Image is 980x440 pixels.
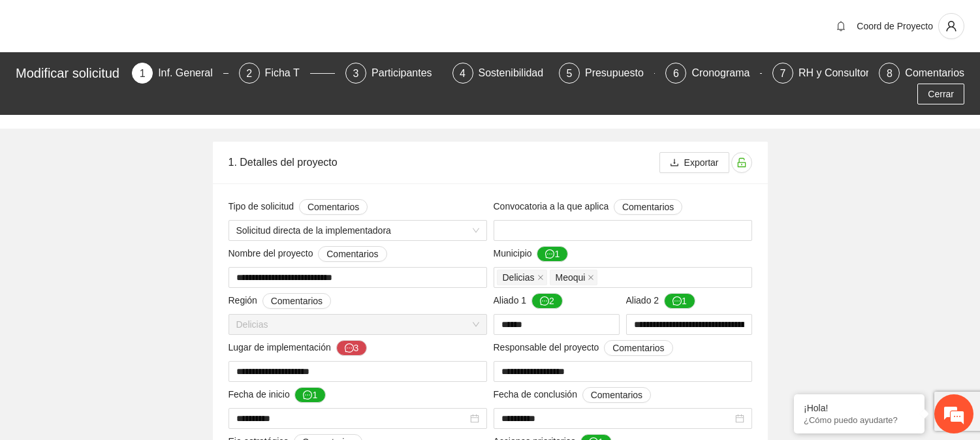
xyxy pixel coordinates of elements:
div: 5Presupuesto [559,63,655,84]
span: Comentarios [622,200,674,214]
span: 5 [567,68,573,79]
div: RH y Consultores [798,63,891,84]
span: Comentarios [271,294,323,308]
button: Cerrar [917,84,964,104]
div: Modificar solicitud [16,63,124,84]
span: Comentarios [308,200,359,214]
span: close [537,274,544,281]
span: Convocatoria a la que aplica [494,199,683,215]
div: 3Participantes [345,63,441,84]
button: Convocatoria a la que aplica [614,199,682,215]
span: 4 [460,68,466,79]
button: Aliado 2 [664,293,695,309]
span: user [939,20,964,32]
span: Comentarios [326,247,378,261]
button: Tipo de solicitud [299,199,368,215]
div: Comentarios [905,63,964,84]
span: 7 [780,68,785,79]
span: message [672,296,682,307]
div: Presupuesto [585,63,654,84]
span: Región [229,293,332,309]
div: 2Ficha T [239,63,335,84]
div: 7RH y Consultores [772,63,868,84]
span: 6 [673,68,679,79]
span: Aliado 2 [626,293,695,309]
button: Responsable del proyecto [604,340,672,356]
button: Municipio [537,246,568,262]
span: message [303,390,312,401]
button: Aliado 1 [531,293,563,309]
button: Nombre del proyecto [318,246,387,262]
span: Coord de Proyecto [857,21,933,31]
span: Fecha de conclusión [494,387,652,403]
span: 1 [140,68,146,79]
span: close [588,274,594,281]
div: Sostenibilidad [479,63,554,84]
button: bell [830,16,851,37]
button: unlock [731,152,752,173]
span: Exportar [684,155,719,170]
span: Aliado 1 [494,293,563,309]
div: Ficha T [265,63,310,84]
div: Inf. General [158,63,223,84]
div: ¡Hola! [804,403,915,413]
button: Región [262,293,331,309]
span: Delicias [236,315,479,334]
span: Responsable del proyecto [494,340,673,356]
button: user [938,13,964,39]
div: 8Comentarios [879,63,964,84]
div: 4Sostenibilidad [452,63,548,84]
span: Comentarios [591,388,642,402]
span: Tipo de solicitud [229,199,368,215]
p: ¿Cómo puedo ayudarte? [804,415,915,425]
span: 3 [353,68,359,79]
span: 2 [246,68,252,79]
span: 8 [887,68,893,79]
span: message [545,249,554,260]
span: Solicitud directa de la implementadora [236,221,479,240]
span: bell [831,21,851,31]
button: Fecha de conclusión [582,387,651,403]
span: Delicias [503,270,535,285]
span: Cerrar [928,87,954,101]
div: Cronograma [691,63,760,84]
span: unlock [732,157,751,168]
span: Lugar de implementación [229,340,368,356]
button: Fecha de inicio [294,387,326,403]
span: Delicias [497,270,547,285]
span: message [345,343,354,354]
span: message [540,296,549,307]
div: Participantes [371,63,443,84]
span: Municipio [494,246,569,262]
span: download [670,158,679,168]
div: 1. Detalles del proyecto [229,144,659,181]
button: Lugar de implementación [336,340,368,356]
div: 1Inf. General [132,63,228,84]
span: Meoqui [550,270,598,285]
span: Nombre del proyecto [229,246,387,262]
button: downloadExportar [659,152,729,173]
div: 6Cronograma [665,63,761,84]
span: Meoqui [556,270,586,285]
span: Comentarios [612,341,664,355]
span: Fecha de inicio [229,387,326,403]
